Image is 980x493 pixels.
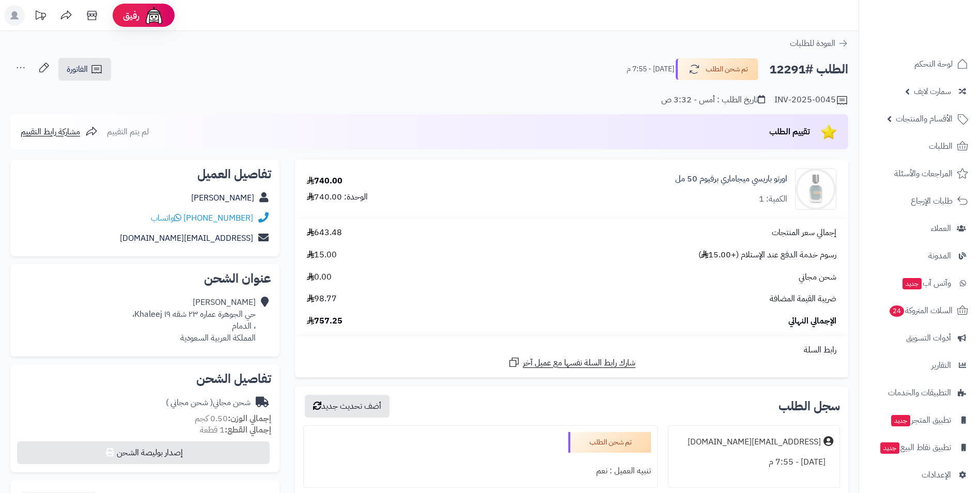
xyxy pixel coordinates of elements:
[166,396,213,409] span: ( شحن مجاني )
[123,9,139,22] span: رفيق
[928,249,951,263] span: المدونة
[914,57,953,71] span: لوحة التحكم
[889,303,953,318] span: السلات المتروكة
[890,305,904,317] span: 24
[688,436,821,448] div: [EMAIL_ADDRESS][DOMAIN_NAME]
[19,168,271,180] h2: تفاصيل العميل
[931,358,951,373] span: التقارير
[132,297,256,344] div: [PERSON_NAME] حي الجوهرة عماره ٢٣ شقه ١٩ Khaleej، ، الدمام المملكة العربية السعودية
[568,432,651,453] div: تم شحن الطلب
[166,397,251,409] div: شحن مجاني
[67,63,88,75] span: الفاتورة
[21,126,80,138] span: مشاركة رابط التقييم
[27,5,53,28] a: تحديثات المنصة
[788,315,836,327] span: الإجمالي النهائي
[698,249,836,261] span: رسوم خدمة الدفع عند الإستلام (+15.00 )
[19,272,271,285] h2: عنوان الشحن
[790,37,848,50] a: العودة للطلبات
[661,94,765,106] div: تاريخ الطلب : أمس - 3:32 ص
[675,173,787,185] a: اورتو باريسي ميجاماري برفيوم 50 مل
[903,278,922,289] span: جديد
[922,468,951,482] span: الإعدادات
[865,161,974,186] a: المراجعات والأسئلة
[865,435,974,460] a: تطبيق نقاط البيعجديد
[225,424,271,436] strong: إجمالي القطع:
[144,5,164,26] img: ai-face.png
[200,424,271,436] small: 1 قطعة
[894,166,953,181] span: المراجعات والأسئلة
[891,415,910,426] span: جديد
[779,400,840,412] h3: سجل الطلب
[896,112,953,126] span: الأقسام والمنتجات
[865,353,974,378] a: التقارير
[865,298,974,323] a: السلات المتروكة24
[865,326,974,350] a: أدوات التسويق
[627,64,674,74] small: [DATE] - 7:55 م
[305,395,390,418] button: أضف تحديث جديد
[865,463,974,487] a: الإعدادات
[675,452,833,472] div: [DATE] - 7:55 م
[890,413,951,427] span: تطبيق المتجر
[865,216,974,241] a: العملاء
[523,357,635,369] span: شارك رابط السلة نفسها مع عميل آخر
[865,189,974,213] a: طلبات الإرجاع
[901,276,951,290] span: وآتس آب
[879,440,951,455] span: تطبيق نقاط البيع
[759,193,787,205] div: الكمية: 1
[307,293,337,305] span: 98.77
[195,412,271,425] small: 0.50 كجم
[307,315,343,327] span: 757.25
[151,212,181,224] a: واتساب
[191,192,254,204] a: [PERSON_NAME]
[931,221,951,236] span: العملاء
[914,84,951,99] span: سمارت لايف
[307,249,337,261] span: 15.00
[299,344,844,356] div: رابط السلة
[888,386,951,400] span: التطبيقات والخدمات
[774,94,848,106] div: INV-2025-0045
[19,373,271,385] h2: تفاصيل الشحن
[307,271,332,283] span: 0.00
[769,59,848,80] h2: الطلب #12291
[508,356,635,369] a: شارك رابط السلة نفسها مع عميل آخر
[865,134,974,159] a: الطلبات
[770,293,836,305] span: ضريبة القيمة المضافة
[772,227,836,239] span: إجمالي سعر المنتجات
[911,194,953,208] span: طلبات الإرجاع
[865,408,974,433] a: تطبيق المتجرجديد
[310,461,651,481] div: تنبيه العميل : نعم
[17,441,270,464] button: إصدار بوليصة الشحن
[880,442,899,454] span: جديد
[865,52,974,76] a: لوحة التحكم
[796,168,836,210] img: 1636901702-8717774840870-orto-parisi-orto-parisi-megamare-_u_-parfum-50-ml-1-90x90.jpg
[228,412,271,425] strong: إجمالي الوزن:
[307,227,342,239] span: 643.48
[58,58,111,81] a: الفاتورة
[799,271,836,283] span: شحن مجاني
[676,58,758,80] button: تم شحن الطلب
[21,126,98,138] a: مشاركة رابط التقييم
[107,126,149,138] span: لم يتم التقييم
[906,331,951,345] span: أدوات التسويق
[865,243,974,268] a: المدونة
[865,380,974,405] a: التطبيقات والخدمات
[307,175,343,187] div: 740.00
[183,212,253,224] a: [PHONE_NUMBER]
[865,271,974,296] a: وآتس آبجديد
[929,139,953,153] span: الطلبات
[769,126,810,138] span: تقييم الطلب
[307,191,368,203] div: الوحدة: 740.00
[790,37,835,50] span: العودة للطلبات
[120,232,253,244] a: [EMAIL_ADDRESS][DOMAIN_NAME]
